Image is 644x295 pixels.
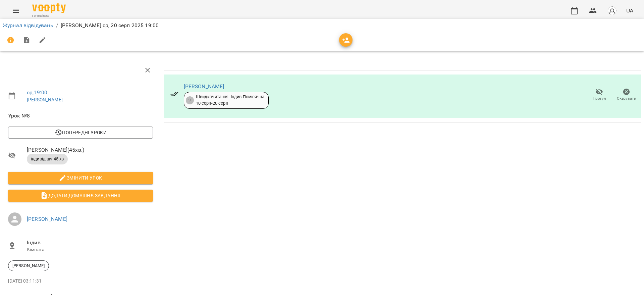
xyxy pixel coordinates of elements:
li: / [56,21,58,30]
a: [PERSON_NAME] [27,216,67,222]
span: Скасувати [617,96,636,101]
button: Прогул [586,86,613,104]
button: UA [624,4,636,17]
span: Додати домашнє завдання [13,192,148,200]
p: Кімната [27,246,153,253]
a: ср , 19:00 [27,89,47,96]
button: Menu [8,3,24,19]
nav: breadcrumb [3,21,641,30]
div: 9 [186,96,194,104]
button: Попередні уроки [8,127,153,139]
span: Змінити урок [13,174,148,182]
span: UA [626,7,633,14]
button: Змінити урок [8,172,153,184]
span: індивід шч 45 хв [27,156,68,162]
a: Журнал відвідувань [3,22,53,29]
span: For Business [32,14,66,18]
button: Додати домашнє завдання [8,190,153,202]
span: Урок №8 [8,112,153,120]
a: [PERSON_NAME] [27,97,63,102]
span: Попередні уроки [13,129,148,137]
div: [PERSON_NAME] [8,260,49,271]
img: avatar_s.png [607,6,617,15]
button: Скасувати [613,86,640,104]
span: [PERSON_NAME] [8,263,49,269]
span: Прогул [593,96,606,101]
p: [DATE] 03:11:31 [8,278,153,285]
span: Індив [27,239,153,247]
img: Voopty Logo [32,3,66,13]
a: [PERSON_NAME] [184,83,224,90]
span: [PERSON_NAME] ( 45 хв. ) [27,146,153,154]
div: Швидкочитання: Індив Помісячна 10 серп - 20 серп [196,94,264,106]
p: [PERSON_NAME] ср, 20 серп 2025 19:00 [61,21,159,30]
